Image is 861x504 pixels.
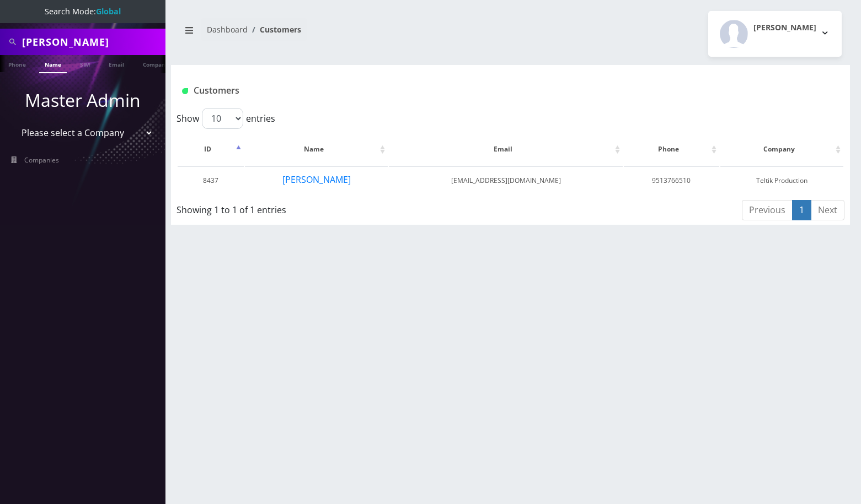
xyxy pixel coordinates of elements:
button: [PERSON_NAME] [708,11,842,57]
td: 9513766510 [624,166,719,194]
th: Company: activate to sort column ascending [720,133,843,165]
a: 1 [792,200,811,220]
div: Showing 1 to 1 of 1 entries [177,199,447,216]
th: Phone: activate to sort column ascending [624,133,719,165]
a: Previous [742,200,793,220]
a: Phone [3,55,31,72]
a: Email [103,55,130,72]
a: Company [137,55,174,72]
h2: [PERSON_NAME] [753,23,816,32]
th: ID: activate to sort column descending [178,133,244,165]
strong: Global [96,6,121,17]
a: Dashboard [207,24,248,35]
span: Companies [24,155,59,165]
th: Name: activate to sort column ascending [245,133,388,165]
input: Search All Companies [22,31,163,52]
li: Customers [248,24,301,35]
td: Teltik Production [720,166,843,194]
label: Show entries [177,108,275,129]
td: 8437 [178,166,244,194]
button: [PERSON_NAME] [282,172,351,187]
select: Showentries [202,108,243,129]
h1: Customers [182,85,726,96]
a: SIM [74,55,95,72]
td: [EMAIL_ADDRESS][DOMAIN_NAME] [389,166,623,194]
nav: breadcrumb [179,18,502,50]
span: Search Mode: [45,6,121,17]
a: Name [39,55,67,73]
th: Email: activate to sort column ascending [389,133,623,165]
a: Next [811,200,844,220]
